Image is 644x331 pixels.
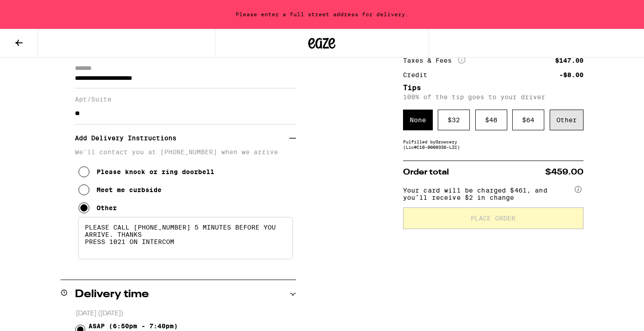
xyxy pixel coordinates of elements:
div: Fulfilled by Growcery (Lic# C10-0000336-LIC ) [403,139,584,150]
span: Place Order [471,215,515,221]
span: Hi. Need any help? [5,6,65,14]
div: Please knock or ring doorbell [97,168,214,175]
span: Order total [403,168,449,176]
div: -$8.00 [559,72,584,78]
label: Apt/Suite [75,96,296,103]
div: Taxes & Fees [403,56,465,64]
div: Other [97,204,117,211]
div: Meet me curbside [97,186,162,193]
span: Your card will be charged $461, and you’ll receive $2 in change [403,184,573,201]
h3: Add Delivery Instructions [75,128,289,148]
p: 100% of the tip goes to your driver [403,93,584,101]
button: Place Order [403,207,584,229]
div: $ 48 [475,110,507,130]
button: Meet me curbside [79,181,162,199]
p: [DATE] ([DATE]) [76,309,297,318]
button: Other [79,199,117,217]
span: $459.00 [545,168,584,176]
h5: Tips [403,84,584,92]
div: $ 64 [512,110,544,130]
div: None [403,110,433,130]
p: We'll contact you at [PHONE_NUMBER] when we arrive [75,148,296,156]
div: $ 32 [438,110,470,130]
button: Please knock or ring doorbell [79,163,214,181]
div: Credit [403,72,434,78]
div: $147.00 [555,57,584,64]
div: Other [550,110,584,130]
h2: Delivery time [75,289,149,300]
